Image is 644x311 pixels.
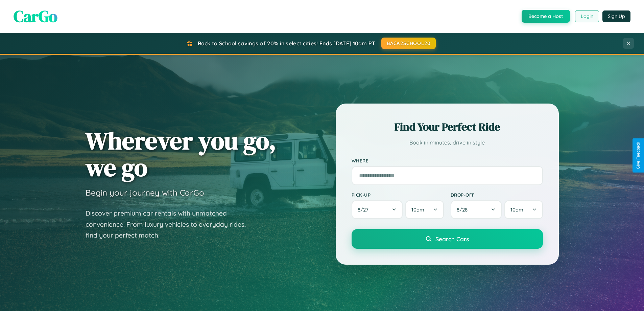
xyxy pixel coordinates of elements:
button: 10am [504,200,543,219]
h1: Wherever you go, we go [86,127,276,181]
span: 8 / 27 [358,206,372,213]
label: Where [352,158,543,163]
button: Become a Host [522,10,570,23]
button: 8/27 [352,200,403,219]
div: Give Feedback [636,142,641,169]
button: Sign Up [602,10,630,22]
h2: Find Your Perfect Ride [352,119,543,134]
span: Search Cars [435,235,469,243]
span: 10am [510,206,523,213]
span: Back to School savings of 20% in select cities! Ends [DATE] 10am PT. [198,40,376,47]
button: Login [575,10,599,22]
button: Search Cars [352,229,543,249]
button: 8/28 [451,200,502,219]
p: Discover premium car rentals with unmatched convenience. From luxury vehicles to everyday rides, ... [86,208,255,241]
span: 10am [411,206,424,213]
label: Pick-up [352,192,444,198]
p: Book in minutes, drive in style [352,138,543,148]
button: 10am [405,200,444,219]
span: CarGo [14,5,57,27]
span: 8 / 28 [457,206,471,213]
h3: Begin your journey with CarGo [86,187,204,198]
button: BACK2SCHOOL20 [381,38,436,49]
label: Drop-off [451,192,543,198]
